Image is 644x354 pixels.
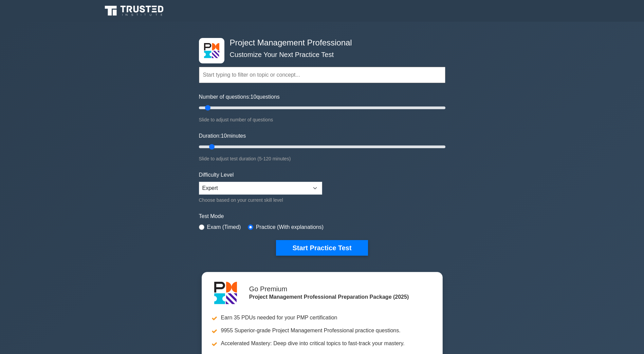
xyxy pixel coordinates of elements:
div: Slide to adjust number of questions [199,116,445,124]
label: Difficulty Level [199,171,234,179]
label: Practice (With explanations) [256,223,324,231]
label: Duration: minutes [199,132,246,140]
h4: Project Management Professional [227,38,412,48]
button: Start Practice Test [276,240,368,256]
input: Start typing to filter on topic or concept... [199,67,445,83]
label: Exam (Timed) [207,223,241,231]
span: 10 [221,133,227,139]
span: 10 [251,94,257,100]
label: Test Mode [199,212,445,220]
label: Number of questions: questions [199,93,280,101]
div: Slide to adjust test duration (5-120 minutes) [199,155,445,163]
div: Choose based on your current skill level [199,196,322,204]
